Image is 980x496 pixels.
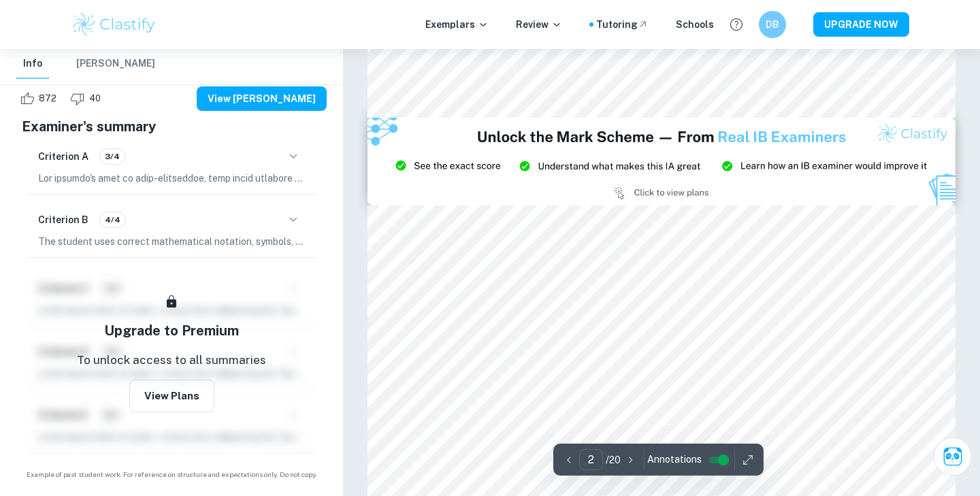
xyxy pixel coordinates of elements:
button: View [PERSON_NAME] [197,86,327,111]
p: Exemplars [425,17,489,32]
h6: Criterion B [38,212,88,227]
span: 40 [82,92,108,105]
button: Info [16,49,49,79]
p: To unlock access to all summaries [77,352,266,369]
a: Schools [676,17,714,32]
img: Ad [367,118,955,206]
button: Ask Clai [934,437,972,476]
button: View Plans [129,380,214,412]
div: Like [16,88,64,110]
h6: Criterion A [38,149,88,164]
p: The student uses correct mathematical notation, symbols, and terminology consistently and accurat... [38,234,305,249]
span: 4/4 [100,214,125,226]
h5: Upgrade to Premium [104,320,239,341]
a: Tutoring [596,17,649,32]
h6: DB [765,17,781,32]
button: DB [759,11,786,38]
p: Review [516,17,562,32]
p: Lor ipsumdo's amet co adip-elitseddoe, temp incid utlabore etdolorem al enimadminimv, quis, nos e... [38,171,305,186]
span: 872 [31,92,64,105]
span: 3/4 [100,150,125,163]
span: Example of past student work. For reference on structure and expectations only. Do not copy. [16,469,327,480]
button: UPGRADE NOW [813,12,909,37]
div: Dislike [67,88,108,110]
button: Help and Feedback [725,13,748,36]
button: [PERSON_NAME] [76,49,155,79]
span: Annotations [647,452,702,467]
p: / 20 [606,452,621,467]
h5: Examiner's summary [22,116,321,137]
img: Clastify logo [71,11,157,38]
